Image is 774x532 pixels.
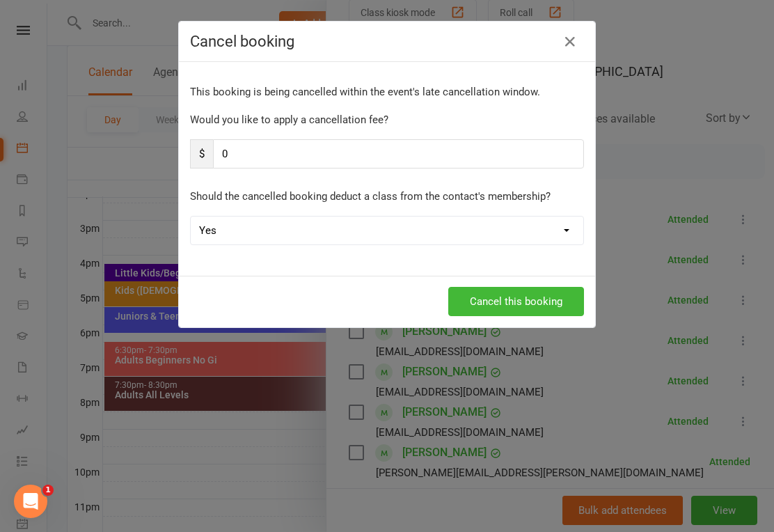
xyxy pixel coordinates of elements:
p: Should the cancelled booking deduct a class from the contact's membership? [190,188,584,205]
button: Cancel this booking [448,287,584,316]
h4: Cancel booking [190,33,584,50]
button: Close [559,31,581,53]
iframe: Intercom live chat [14,485,47,518]
p: Would you like to apply a cancellation fee? [190,111,584,128]
p: This booking is being cancelled within the event's late cancellation window. [190,84,584,100]
span: $ [190,139,213,169]
span: 1 [42,485,54,496]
